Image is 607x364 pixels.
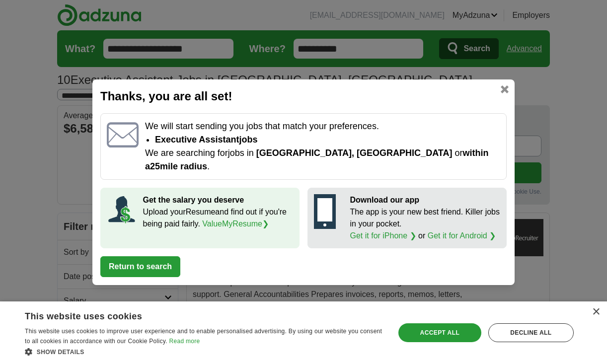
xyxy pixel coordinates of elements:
[25,307,359,322] div: This website uses cookies
[428,231,496,240] a: Get it for Android ❯
[25,328,382,345] span: This website uses cookies to improve user experience and to enable personalised advertising. By u...
[155,133,500,146] li: Executive Assistant jobs
[256,148,453,158] span: [GEOGRAPHIC_DATA], [GEOGRAPHIC_DATA]
[145,120,500,133] p: We will start sending you jobs that match your preferences.
[592,308,600,316] div: Close
[100,256,180,277] button: Return to search
[488,323,574,342] div: Decline all
[25,347,384,357] div: Show details
[100,87,507,105] h2: Thanks, you are all set!
[350,231,416,240] a: Get it for iPhone ❯
[350,206,501,242] p: The app is your new best friend. Killer jobs in your pocket. or
[143,194,294,206] p: Get the salary you deserve
[145,148,489,171] span: within a 25 mile radius
[202,219,269,228] a: ValueMyResume❯
[169,338,200,345] a: Read more, opens a new window
[145,146,500,173] p: We are searching for jobs in or .
[350,194,501,206] p: Download our app
[398,323,481,342] div: Accept all
[143,206,294,230] p: Upload your Resume and find out if you're being paid fairly.
[37,349,84,356] span: Show details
